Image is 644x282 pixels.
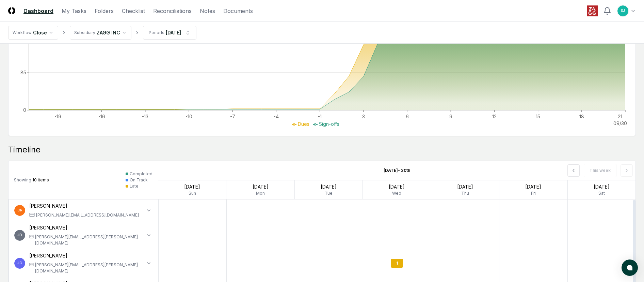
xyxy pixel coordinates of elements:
tspan: 6 [406,114,409,119]
tspan: 0 [23,107,26,113]
div: 10 items [14,177,49,183]
div: Periods [149,30,164,36]
div: [DATE] [363,183,431,190]
div: Workflow [13,30,32,36]
tspan: 12 [492,114,497,119]
tspan: 21 [618,114,622,119]
a: Folders [95,7,114,15]
tspan: 18 [579,114,584,119]
div: [DATE] [166,29,181,36]
tspan: -1 [318,114,322,119]
span: JD [17,233,22,238]
a: Notes [200,7,215,15]
tspan: -19 [54,114,61,119]
tspan: 15 [536,114,540,119]
div: Thu [431,190,499,196]
span: CR [17,208,22,213]
div: Subsidiary [74,30,95,36]
div: Wed [363,190,431,196]
tspan: 3 [362,114,365,119]
div: [DATE] [499,183,567,190]
div: Tue [295,190,363,196]
div: On Track [130,177,148,183]
div: Mon [226,190,294,196]
tspan: -4 [274,114,279,119]
div: 1 [391,259,403,268]
button: Periods[DATE] [143,26,196,40]
a: My Tasks [62,7,86,15]
div: Completed [130,171,152,177]
span: SJ [621,8,625,13]
a: Reconciliations [153,7,192,15]
a: Checklist [122,7,145,15]
div: [DATE] [431,183,499,190]
a: Dashboard [23,7,53,15]
div: [PERSON_NAME][EMAIL_ADDRESS][PERSON_NAME][DOMAIN_NAME] [35,234,145,246]
img: ZAGG logo [587,5,598,16]
span: JC [17,261,22,266]
button: atlas-launcher [622,259,638,276]
div: [DATE] [295,183,363,190]
img: Logo [8,7,15,14]
div: Timeline [8,144,636,155]
a: Documents [223,7,253,15]
div: [PERSON_NAME][EMAIL_ADDRESS][PERSON_NAME][DOMAIN_NAME] [35,262,145,274]
span: Dues [298,121,309,127]
div: [PERSON_NAME] [29,224,145,231]
div: [DATE] [568,183,635,190]
div: [DATE] [226,183,294,190]
div: [PERSON_NAME] [29,202,139,209]
nav: breadcrumb [8,26,196,40]
div: [DATE] [158,183,226,190]
button: SJ [617,5,629,17]
div: Fri [499,190,567,196]
div: [PERSON_NAME][EMAIL_ADDRESS][DOMAIN_NAME] [36,212,139,218]
span: Sign-offs [319,121,339,127]
tspan: 9 [449,114,452,119]
tspan: -7 [230,114,235,119]
tspan: -16 [98,114,105,119]
div: Sun [158,190,226,196]
tspan: 85 [20,70,26,75]
div: Late [130,183,139,189]
tspan: 09/30 [613,120,627,126]
span: Showing [14,177,31,182]
tspan: -13 [142,114,148,119]
tspan: -10 [186,114,192,119]
div: [DATE] - 20th [349,162,445,179]
div: Sat [568,190,635,196]
div: [PERSON_NAME] [29,252,145,259]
